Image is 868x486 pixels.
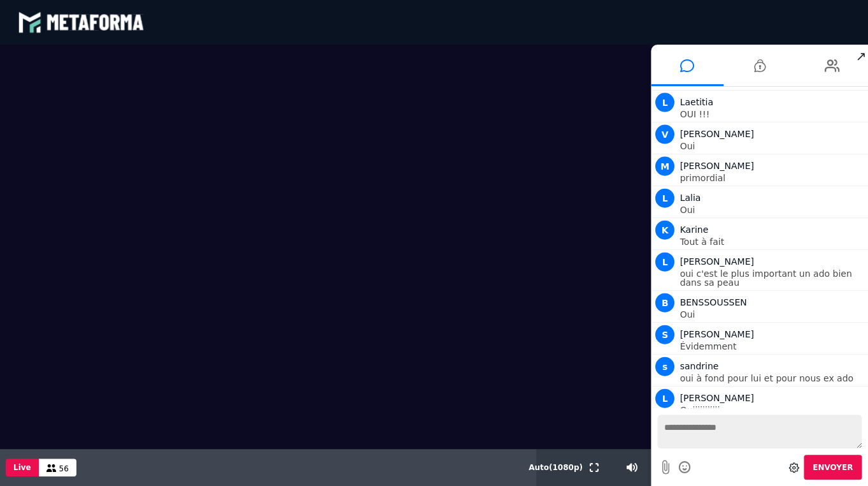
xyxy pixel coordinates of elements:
span: Auto ( 1080 p) [529,463,583,472]
span: Lalia [679,193,701,203]
p: Tout à fait [679,237,865,246]
span: B [655,293,674,313]
span: ↗ [853,45,868,68]
button: Envoyer [804,455,862,480]
p: Évidemment [679,342,865,351]
span: [PERSON_NAME] [679,256,753,267]
p: Oui [679,310,865,319]
span: s [655,357,674,376]
span: L [655,389,674,408]
span: Karine [679,225,708,235]
span: K [655,221,674,240]
p: Oui [679,205,865,214]
span: Laetitia [679,97,713,107]
span: M [655,157,674,176]
p: primordial [679,173,865,182]
span: sandrine [679,361,718,371]
span: L [655,189,674,208]
span: BENSSOUSSEN [679,297,746,307]
p: OUI !!! [679,110,865,119]
span: [PERSON_NAME] [679,329,753,339]
p: Oui [679,142,865,151]
span: V [655,125,674,144]
span: 56 [59,464,69,473]
span: [PERSON_NAME] [679,393,753,403]
p: Ouiiiiiiiiiii [679,406,865,415]
span: [PERSON_NAME] [679,161,753,171]
span: [PERSON_NAME] [679,129,753,139]
span: L [655,93,674,112]
p: oui à fond pour lui et pour nous ex ado [679,374,865,383]
p: oui c'est le plus important un ado bien dans sa peau [679,269,865,287]
span: L [655,253,674,272]
button: Auto(1080p) [526,449,585,486]
button: Live [6,459,39,476]
span: S [655,325,674,344]
span: Envoyer [813,463,853,472]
